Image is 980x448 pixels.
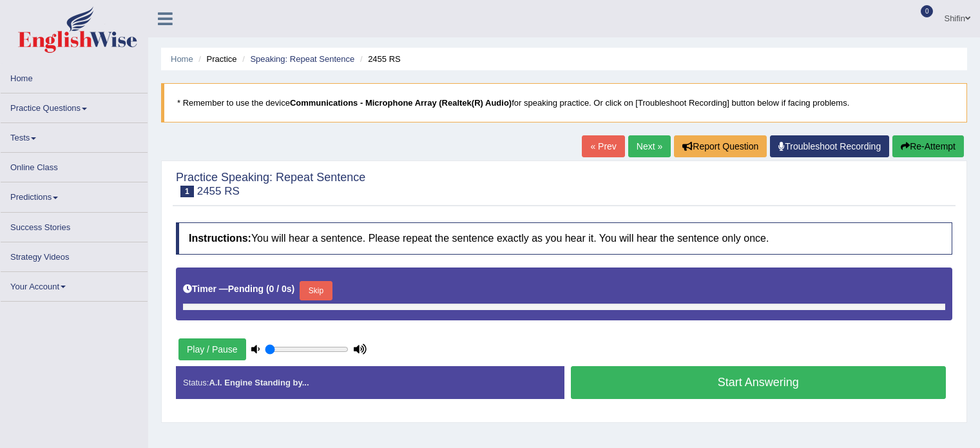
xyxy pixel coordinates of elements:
[195,53,236,65] li: Practice
[178,338,246,360] button: Play / Pause
[292,284,295,294] b: )
[1,272,148,297] a: Your Account
[176,171,365,197] h2: Practice Speaking: Repeat Sentence
[1,182,148,208] a: Predictions
[269,284,292,294] b: 0 / 0s
[921,5,934,17] span: 0
[250,54,354,64] a: Speaking: Repeat Sentence
[176,222,952,255] h4: You will hear a sentence. Please repeat the sentence exactly as you hear it. You will hear the se...
[290,98,512,108] b: Communications - Microphone Array (Realtek(R) Audio)
[197,185,240,197] small: 2455 RS
[571,366,946,399] button: Start Answering
[183,284,294,294] h5: Timer —
[1,64,148,89] a: Home
[1,93,148,119] a: Practice Questions
[1,242,148,268] a: Strategy Videos
[582,135,624,157] a: « Prev
[1,213,148,238] a: Success Stories
[300,281,332,300] button: Skip
[892,135,964,157] button: Re-Attempt
[209,378,309,387] strong: A.I. Engine Standing by...
[171,54,193,64] a: Home
[189,233,251,244] b: Instructions:
[674,135,767,157] button: Report Question
[161,83,967,122] blockquote: * Remember to use the device for speaking practice. Or click on [Troubleshoot Recording] button b...
[1,123,148,148] a: Tests
[180,186,194,197] span: 1
[628,135,671,157] a: Next »
[770,135,889,157] a: Troubleshoot Recording
[357,53,401,65] li: 2455 RS
[228,284,264,294] b: Pending
[1,153,148,178] a: Online Class
[266,284,269,294] b: (
[176,366,564,399] div: Status:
